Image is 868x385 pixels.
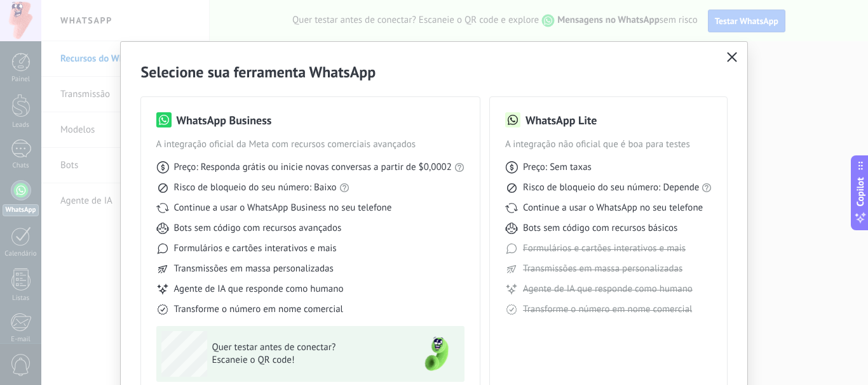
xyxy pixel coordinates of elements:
span: Transmissões em massa personalizadas [523,263,682,275]
span: Escaneie o QR code! [212,354,398,367]
span: Transforme o número em nome comercial [174,303,343,316]
span: Continue a usar o WhatsApp Business no seu telefone [174,202,392,214]
img: green-phone.png [414,331,459,377]
span: A integração não oficial que é boa para testes [505,138,712,151]
span: Preço: Sem taxas [523,161,592,174]
span: Copilot [854,177,867,206]
span: Bots sem código com recursos avançados [174,222,342,235]
span: Agente de IA que responde como humano [174,283,344,296]
span: Agente de IA que responde como humano [523,283,693,296]
span: Formulários e cartões interativos e mais [174,242,337,255]
span: A integração oficial da Meta com recursos comerciais avançados [156,138,465,151]
span: Formulários e cartões interativos e mais [523,242,686,255]
span: Risco de bloqueio do seu número: Baixo [174,181,337,194]
span: Preço: Responda grátis ou inicie novas conversas a partir de $0,0002 [174,161,452,174]
span: Quer testar antes de conectar? [212,341,398,354]
span: Risco de bloqueio do seu número: Depende [523,181,700,194]
span: Transforme o número em nome comercial [523,303,692,316]
span: Transmissões em massa personalizadas [174,263,334,275]
span: Continue a usar o WhatsApp no seu telefone [523,202,703,214]
span: Bots sem código com recursos básicos [523,222,677,235]
h2: Selecione sua ferramenta WhatsApp [141,62,728,82]
h3: WhatsApp Lite [526,112,597,128]
h3: WhatsApp Business [177,112,272,128]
